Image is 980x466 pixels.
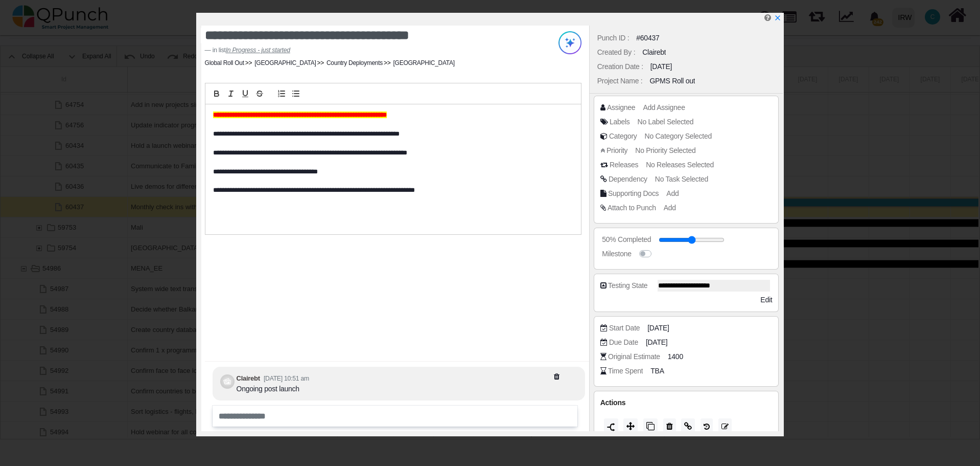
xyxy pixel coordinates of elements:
div: 50% Completed [602,234,651,245]
li: Global Roll Out [205,58,244,68]
span: Add [666,189,679,197]
span: [DATE] [647,323,669,334]
li: [GEOGRAPHIC_DATA] [244,58,316,68]
div: Ongoing post launch [237,384,309,394]
button: Split [604,418,618,435]
div: Dependency [609,174,647,185]
span: TBA [650,366,664,376]
div: Supporting Docs [608,188,659,199]
button: Copy Link [681,418,695,435]
span: No Task Selected [655,175,708,183]
div: Project Name : [597,76,643,86]
span: No Priority Selected [635,146,695,154]
span: 1400 [668,351,683,362]
div: Testing State [608,280,647,291]
span: Add [664,204,676,212]
button: Delete [663,418,676,435]
div: Clairebt [642,47,666,58]
li: [GEOGRAPHIC_DATA] [383,58,455,68]
footer: in list [205,46,516,55]
div: Releases [610,160,638,170]
div: Assignee [607,102,635,113]
div: Start Date [609,323,640,334]
div: [DATE] [650,61,672,72]
div: Attach to Punch [608,203,656,213]
button: Edit [718,418,732,435]
div: Due Date [609,337,638,348]
span: No Label Selected [638,118,694,126]
button: Move [623,418,638,435]
span: Add Assignee [643,103,685,112]
div: Creation Date : [597,61,643,72]
span: [DATE] [646,337,667,348]
cite: Source Title [226,47,290,54]
div: Priority [606,145,627,156]
span: No Category Selected [645,132,712,140]
div: Category [609,131,637,142]
div: Time Spent [608,366,643,376]
img: split.9d50320.png [607,423,615,431]
div: Original Estimate [608,351,660,362]
u: In Progress - just started [226,47,290,54]
span: Actions [600,398,625,407]
div: Milestone [602,249,631,259]
button: Copy [643,418,658,435]
small: [DATE] 10:51 am [264,375,309,382]
img: Try writing with AI [558,31,581,54]
div: Created By : [597,47,635,58]
div: Labels [610,117,630,127]
span: Edit [760,296,772,304]
span: No Releases Selected [646,161,714,169]
button: History [701,418,713,435]
li: Country Deployments [316,58,383,68]
div: GPMS Roll out [649,76,695,86]
b: Clairebt [237,374,260,382]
